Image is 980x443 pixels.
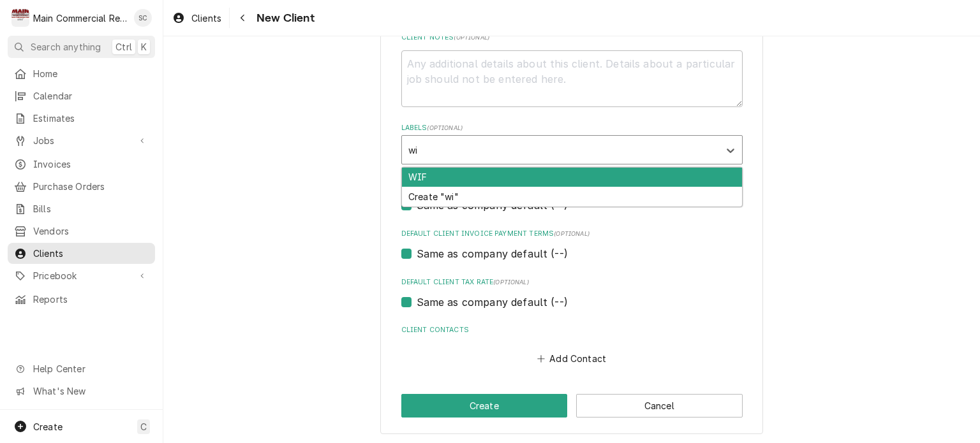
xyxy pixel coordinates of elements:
div: Main Commercial Refrigeration Service [33,11,127,25]
a: Clients [167,8,226,29]
a: Go to Jobs [8,130,155,151]
div: SC [134,9,152,27]
span: (optional) [554,230,590,237]
label: Default Client Tax Rate [401,277,743,287]
a: Calendar [8,85,155,106]
span: ( optional ) [454,34,489,41]
label: Same as company default (--) [417,294,568,310]
button: Search anythingCtrlK [8,36,155,58]
span: Estimates [33,112,149,125]
a: Go to Help Center [8,358,155,379]
span: ( optional ) [427,124,463,131]
span: New Client [253,10,315,27]
span: Create [33,421,63,432]
button: Create [401,394,568,418]
span: Calendar [33,89,149,103]
span: Bills [33,202,149,215]
button: Add Contact [535,349,608,367]
a: Home [8,63,155,84]
div: Button Group Row [401,394,743,418]
label: Client Notes [401,33,743,43]
span: Ctrl [115,40,132,54]
a: Clients [8,243,155,264]
span: Home [33,67,149,80]
div: WIF [402,168,742,187]
a: Estimates [8,108,155,129]
span: (optional) [493,279,529,286]
button: Cancel [576,394,743,418]
span: Vendors [33,224,149,238]
label: Same as company default (--) [417,246,568,261]
label: Default Client Invoice Payment Terms [401,229,743,239]
span: Pricebook [33,269,130,282]
div: Create "wi" [402,187,742,207]
span: Help Center [33,362,147,375]
a: Bills [8,198,155,219]
button: Navigate back [232,8,253,28]
a: Go to Pricebook [8,265,155,286]
span: What's New [33,384,147,398]
span: Search anything [31,40,101,54]
span: Clients [191,11,221,25]
div: Client Notes [401,33,743,107]
span: K [141,40,147,54]
div: Main Commercial Refrigeration Service's Avatar [11,9,29,27]
a: Vendors [8,221,155,242]
a: Reports [8,289,155,310]
span: Jobs [33,134,130,147]
span: Purchase Orders [33,180,149,193]
span: C [140,420,147,433]
div: Default Client Tax Rate [401,277,743,310]
div: Button Group [401,394,743,418]
div: Default Client Invoice Payment Terms [401,229,743,261]
div: Client Contacts [401,325,743,367]
span: Invoices [33,157,149,171]
label: Labels [401,123,743,133]
a: Go to What's New [8,381,155,402]
a: Invoices [8,154,155,175]
span: Clients [33,247,149,260]
div: M [11,9,29,27]
div: Sharon Campbell's Avatar [134,9,152,27]
span: Reports [33,293,149,306]
a: Purchase Orders [8,176,155,197]
label: Client Contacts [401,325,743,335]
div: Labels [401,123,743,164]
